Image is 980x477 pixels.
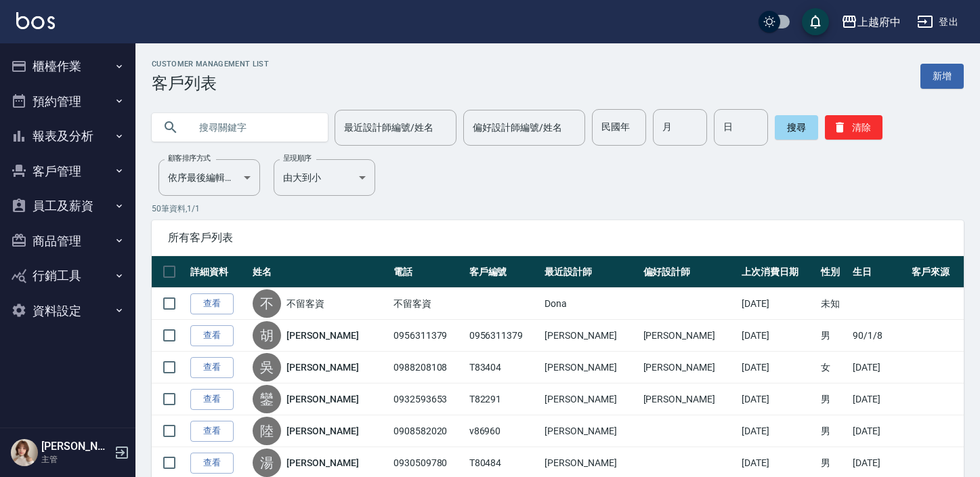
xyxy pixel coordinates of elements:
h3: 客戶列表 [152,74,269,93]
td: 未知 [817,288,849,320]
div: 不 [253,289,281,318]
button: 登出 [912,9,964,35]
td: [PERSON_NAME] [541,320,639,352]
div: 吳 [253,353,281,381]
a: 查看 [190,421,234,442]
td: 不留客資 [390,288,466,320]
a: 查看 [190,453,234,474]
button: 行銷工具 [5,258,130,293]
td: [DATE] [738,415,817,447]
th: 電話 [390,256,466,288]
td: [PERSON_NAME] [640,352,738,383]
td: 男 [817,320,849,352]
label: 呈現順序 [283,153,312,163]
td: [DATE] [738,288,817,320]
a: [PERSON_NAME] [286,456,358,470]
div: 鑾 [253,385,281,413]
th: 客戶來源 [908,256,964,288]
a: 查看 [190,357,234,378]
button: 清除 [825,115,882,140]
td: T82291 [466,383,542,415]
a: 查看 [190,389,234,410]
th: 客戶編號 [466,256,542,288]
td: [DATE] [849,383,908,415]
img: Person [11,439,38,466]
td: 0956311379 [390,320,466,352]
td: [PERSON_NAME] [640,320,738,352]
td: 0956311379 [466,320,542,352]
th: 偏好設計師 [640,256,738,288]
td: [PERSON_NAME] [541,383,639,415]
a: 查看 [190,325,234,346]
div: 由大到小 [274,159,375,196]
a: 查看 [190,293,234,314]
td: 0908582020 [390,415,466,447]
button: 預約管理 [5,84,130,119]
td: v86960 [466,415,542,447]
td: 0988208108 [390,352,466,383]
th: 最近設計師 [541,256,639,288]
td: 男 [817,383,849,415]
div: 胡 [253,321,281,350]
th: 上次消費日期 [738,256,817,288]
button: 報表及分析 [5,119,130,154]
td: [DATE] [738,320,817,352]
td: 90/1/8 [849,320,908,352]
p: 主管 [41,453,110,465]
a: 新增 [920,64,964,89]
th: 生日 [849,256,908,288]
h2: Customer Management List [152,60,269,68]
div: 上越府中 [857,14,901,30]
td: 男 [817,415,849,447]
p: 50 筆資料, 1 / 1 [152,203,964,215]
span: 所有客戶列表 [168,231,947,245]
button: 員工及薪資 [5,188,130,224]
a: [PERSON_NAME] [286,360,358,374]
button: 櫃檯作業 [5,49,130,84]
th: 姓名 [249,256,390,288]
td: 女 [817,352,849,383]
div: 陸 [253,417,281,445]
td: [PERSON_NAME] [640,383,738,415]
td: [DATE] [849,415,908,447]
a: [PERSON_NAME] [286,392,358,406]
td: [DATE] [738,383,817,415]
td: [PERSON_NAME] [541,415,639,447]
div: 湯 [253,449,281,477]
button: 客戶管理 [5,154,130,189]
td: [DATE] [738,352,817,383]
td: T83404 [466,352,542,383]
button: save [802,8,829,35]
img: Logo [16,12,55,29]
input: 搜尋關鍵字 [190,109,317,146]
label: 顧客排序方式 [168,153,211,163]
div: 依序最後編輯時間 [158,159,260,196]
button: 商品管理 [5,224,130,259]
td: 0932593653 [390,383,466,415]
button: 搜尋 [775,115,818,140]
th: 性別 [817,256,849,288]
td: [PERSON_NAME] [541,352,639,383]
h5: [PERSON_NAME] [41,440,110,453]
th: 詳細資料 [187,256,249,288]
button: 資料設定 [5,293,130,329]
a: [PERSON_NAME] [286,329,358,342]
td: [DATE] [849,352,908,383]
td: Dona [541,288,639,320]
a: 不留客資 [286,297,324,310]
button: 上越府中 [836,8,906,36]
a: [PERSON_NAME] [286,424,358,438]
